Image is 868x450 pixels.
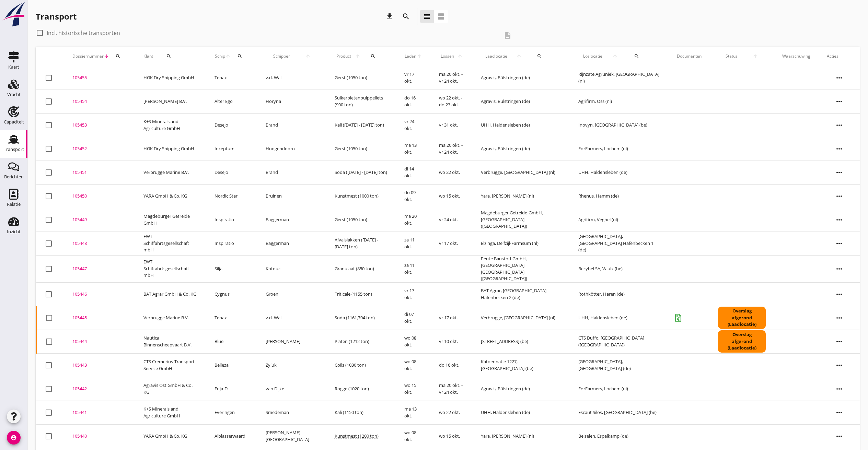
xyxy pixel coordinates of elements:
[298,54,318,59] i: arrow_upward
[135,161,206,184] td: Verbrugge Marine B.V.
[326,184,396,208] td: Kunstmest (1000 ton)
[326,306,396,330] td: Soda (1161,704 ton)
[570,401,669,424] td: Escaut Silos, [GEOGRAPHIC_DATA] (be)
[396,232,431,255] td: za 11 okt.
[570,161,669,184] td: UHH, Haldensleben (de)
[326,255,396,282] td: Granulaat (850 ton)
[72,433,127,440] div: 105440
[206,255,257,282] td: Silja
[431,306,473,330] td: vr 17 okt.
[72,193,127,200] div: 105450
[396,377,431,401] td: wo 15 okt.
[404,53,417,59] span: Laden
[634,54,639,59] i: search
[677,53,702,59] div: Documenten
[225,54,231,59] i: arrow_upward
[570,113,669,137] td: Inovyn, [GEOGRAPHIC_DATA] (be)
[473,377,570,401] td: Agravis, Bülstringen (de)
[396,282,431,306] td: vr 17 okt.
[473,90,570,113] td: Agravis, Bülstringen (de)
[830,356,849,375] i: more_horiz
[206,208,257,232] td: Inspiratio
[72,74,127,81] div: 105455
[385,12,394,21] i: download
[206,401,257,424] td: Everingen
[570,208,669,232] td: Agrifirm, Veghel (nl)
[206,137,257,161] td: Inceptum
[72,409,127,416] div: 105441
[718,330,766,353] div: Overslag afgerond (Laadlocatie)
[206,232,257,255] td: Inspiratio
[537,54,542,59] i: search
[473,255,570,282] td: Peute Baustoff GmbH, [GEOGRAPHIC_DATA], [GEOGRAPHIC_DATA] ([GEOGRAPHIC_DATA])
[4,175,24,179] div: Berichten
[326,113,396,137] td: Kali ([DATE] - [DATE] ton)
[135,255,206,282] td: EWT Schiffahrtsgesellschaft mbH
[72,216,127,223] div: 105449
[104,54,109,59] i: arrow_downward
[570,377,669,401] td: ForFarmers, Lochem (nl)
[431,137,473,161] td: ma 20 okt. - vr 24 okt.
[326,90,396,113] td: Suikerbietenpulppellets (900 ton)
[473,113,570,137] td: UHH, Haldensleben (de)
[437,12,445,21] i: view_agenda
[7,202,21,206] div: Relatie
[396,161,431,184] td: di 14 okt.
[72,240,127,247] div: 105448
[206,353,257,377] td: Belleza
[237,54,243,59] i: search
[745,54,766,59] i: arrow_upward
[135,353,206,377] td: CTS Cremerius-Transport-Service GmbH
[570,184,669,208] td: Rhenus, Hamm (de)
[257,137,326,161] td: Hoogendoorn
[135,424,206,448] td: YARA GmbH & Co. KG
[830,68,849,87] i: more_horiz
[455,54,464,59] i: arrow_upward
[1,2,26,27] img: logo-small.a267ee39.svg
[396,255,431,282] td: za 11 okt.
[257,90,326,113] td: Horyna
[257,306,326,330] td: v.d. Wal
[72,386,127,392] div: 105442
[830,259,849,279] i: more_horiz
[7,92,21,97] div: Vracht
[431,90,473,113] td: wo 22 okt. - do 23 okt.
[396,113,431,137] td: vr 24 okt.
[570,66,669,90] td: Rijnzate Agruniek, [GEOGRAPHIC_DATA] (nl)
[396,184,431,208] td: do 09 okt.
[72,122,127,129] div: 105453
[326,161,396,184] td: Soda ([DATE] - [DATE] ton)
[8,65,19,69] div: Kaart
[830,427,849,446] i: more_horiz
[257,255,326,282] td: Kotouc
[473,353,570,377] td: Katoennatie 1227, [GEOGRAPHIC_DATA] (be)
[473,282,570,306] td: BAT Agrar, [GEOGRAPHIC_DATA] Hafenbecken 2 (de)
[326,353,396,377] td: Coils (1030 ton)
[257,66,326,90] td: v.d. Wal
[257,424,326,448] td: [PERSON_NAME][GEOGRAPHIC_DATA]
[370,54,376,59] i: search
[473,161,570,184] td: Verbrugge, [GEOGRAPHIC_DATA] (nl)
[396,66,431,90] td: vr 17 okt.
[326,282,396,306] td: Triticale (1155 ton)
[473,184,570,208] td: Yara, [PERSON_NAME] (nl)
[473,330,570,353] td: [STREET_ADDRESS] (be)
[431,424,473,448] td: wo 15 okt.
[72,169,127,176] div: 105451
[431,330,473,353] td: vr 10 okt.
[257,208,326,232] td: Baggerman
[115,54,121,59] i: search
[830,187,849,206] i: more_horiz
[570,424,669,448] td: Beiselen, Espelkamp (de)
[512,54,526,59] i: arrow_upward
[473,208,570,232] td: Magdeburger Getreide-GmbH, [GEOGRAPHIC_DATA] ([GEOGRAPHIC_DATA])
[4,147,24,152] div: Transport
[135,113,206,137] td: K+S Minerals and Agriculture GmbH
[206,90,257,113] td: Alter Ego
[135,401,206,424] td: K+S Minerals and Agriculture GmbH
[135,208,206,232] td: Magdeburger Getreide GmbH
[215,53,225,59] span: Schip
[257,353,326,377] td: Zyluk
[423,12,431,21] i: view_headline
[570,282,669,306] td: Rothkötter, Haren (de)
